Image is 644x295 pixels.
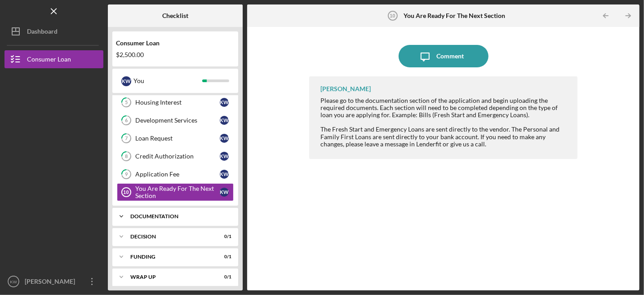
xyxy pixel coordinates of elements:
div: Credit Authorization [135,153,220,160]
div: [PERSON_NAME] [22,273,81,293]
tspan: 5 [125,100,128,106]
a: 7Loan RequestKW [117,129,234,147]
div: K W [220,152,229,161]
div: You Are Ready For The Next Section [135,185,220,199]
div: K W [220,134,229,143]
button: Comment [399,45,489,67]
div: [PERSON_NAME] [320,85,371,92]
a: 5Housing InterestKW [117,93,234,111]
tspan: 8 [125,154,128,159]
div: K W [220,98,229,107]
b: You Are Ready For The Next Section [404,12,506,19]
tspan: 9 [125,172,128,177]
div: Funding [130,254,209,260]
button: Dashboard [4,22,103,40]
div: Wrap up [130,274,209,280]
div: K W [220,170,229,179]
div: Housing Interest [135,99,220,106]
div: Loan Request [135,135,220,142]
div: You [133,73,202,88]
div: Consumer Loan [27,50,71,70]
button: Consumer Loan [4,50,103,68]
tspan: 7 [125,136,128,141]
button: KW[PERSON_NAME] [4,273,103,291]
div: K W [220,188,229,197]
b: Checklist [162,12,188,19]
div: The Fresh Start and Emergency Loans are sent directly to the vendor. The Personal and Family Firs... [320,126,568,147]
a: 9Application FeeKW [117,165,234,183]
text: KW [10,279,17,284]
div: Development Services [135,117,220,124]
div: 0 / 1 [215,274,231,280]
div: Application Fee [135,171,220,178]
div: K W [121,76,131,86]
a: 6Development ServicesKW [117,111,234,129]
tspan: 6 [125,118,128,123]
div: 0 / 1 [215,254,231,260]
tspan: 10 [390,13,395,18]
div: Consumer Loan [116,40,235,47]
div: Documentation [130,214,227,219]
div: Decision [130,234,209,239]
div: Comment [436,45,464,67]
div: $2,500.00 [116,51,235,58]
div: 0 / 1 [215,234,231,239]
div: K W [220,116,229,125]
tspan: 10 [123,189,129,195]
div: Dashboard [27,22,58,43]
a: 8Credit AuthorizationKW [117,147,234,165]
a: 10You Are Ready For The Next SectionKW [117,183,234,201]
div: Please go to the documentation section of the application and begin uploading the required docume... [320,97,568,119]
